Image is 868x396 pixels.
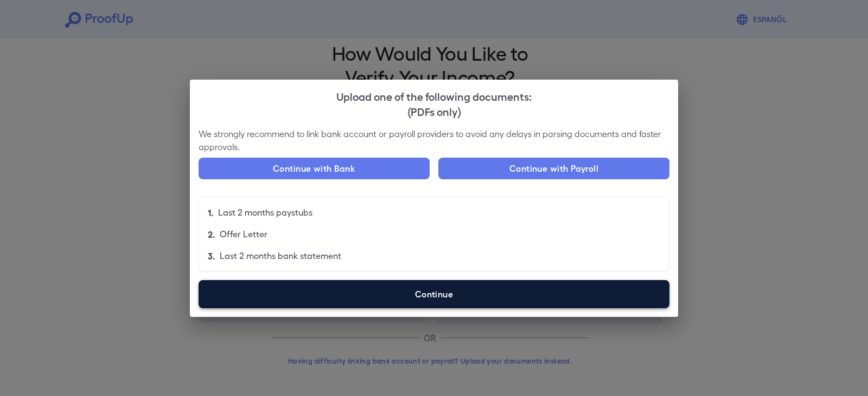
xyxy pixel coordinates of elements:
p: 1. [208,206,214,219]
p: Last 2 months bank statement [220,249,341,262]
p: We strongly recommend to link bank account or payroll providers to avoid any delays in parsing do... [199,127,669,153]
button: Continue with Bank [199,158,430,179]
p: Last 2 months paystubs [218,206,312,219]
p: 3. [208,249,215,262]
label: Continue [199,280,669,308]
button: Continue with Payroll [438,158,669,179]
p: 2. [208,228,215,241]
h2: Upload one of the following documents: [190,80,678,127]
div: (PDFs only) [199,103,669,119]
p: Offer Letter [220,228,267,241]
